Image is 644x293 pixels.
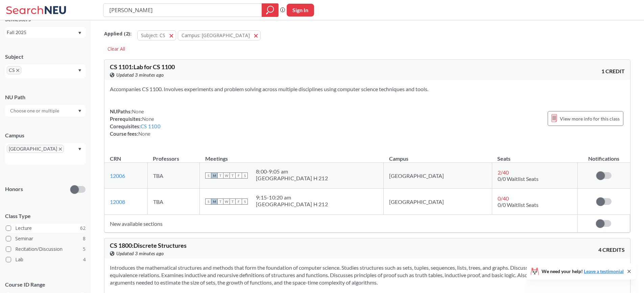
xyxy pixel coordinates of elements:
a: CS 1100 [141,123,161,129]
span: 0/0 Waitlist Seats [498,176,539,182]
button: Subject: CS [137,30,176,41]
label: Lab [6,255,86,264]
svg: X to remove pill [59,148,62,151]
svg: Dropdown arrow [78,110,81,112]
span: M [211,198,217,205]
span: T [230,198,236,205]
span: Applied ( 2 ): [104,30,132,37]
span: 62 [80,224,86,232]
span: 0/0 Waitlist Seats [498,202,539,208]
span: 4 CREDITS [598,246,625,254]
div: NU Path [5,94,86,101]
label: Seminar [6,234,86,243]
span: F [236,198,242,205]
a: 12008 [110,198,125,205]
button: Sign In [287,4,314,17]
span: Updated 3 minutes ago [116,250,164,257]
td: [GEOGRAPHIC_DATA] [384,163,492,189]
span: W [223,172,230,179]
span: 8 [83,235,86,242]
span: [GEOGRAPHIC_DATA]X to remove pill [7,145,64,153]
span: T [217,172,223,179]
a: Leave a testimonial [584,268,624,274]
span: S [205,198,211,205]
span: CS 1800 : Discrete Structures [110,242,187,249]
th: Seats [492,148,577,163]
span: CS 1101 : Lab for CS 1100 [110,63,175,71]
div: Subject [5,53,86,60]
span: F [236,172,242,179]
input: Class, professor, course number, "phrase" [109,4,257,16]
span: 2 / 40 [498,169,509,176]
span: Campus: [GEOGRAPHIC_DATA] [182,32,250,38]
th: Campus [384,148,492,163]
input: Choose one or multiple [7,107,64,115]
div: Fall 2025 [7,29,77,36]
span: None [132,108,144,114]
svg: X to remove pill [16,69,19,72]
th: Notifications [577,148,630,163]
span: S [242,198,248,205]
div: [GEOGRAPHIC_DATA] H 212 [256,175,328,182]
svg: Dropdown arrow [78,32,81,34]
label: Recitation/Discussion [6,245,86,254]
th: Meetings [200,148,384,163]
th: Professors [147,148,199,163]
button: Campus: [GEOGRAPHIC_DATA] [178,30,261,41]
span: 5 [83,245,86,253]
span: T [230,172,236,179]
div: 9:15 - 10:20 am [256,194,328,201]
span: CSX to remove pill [7,66,21,74]
div: Campus [5,132,86,139]
span: 4 [83,256,86,263]
span: M [211,172,217,179]
svg: magnifying glass [266,5,274,15]
span: 1 CREDIT [601,68,625,75]
td: [GEOGRAPHIC_DATA] [384,189,492,215]
div: CRN [110,155,121,162]
div: CSX to remove pillDropdown arrow [5,64,86,78]
label: Lecture [6,224,86,233]
td: TBA [147,189,199,215]
div: 8:00 - 9:05 am [256,168,328,175]
div: NUPaths: Prerequisites: Corequisites: Course fees: [110,108,161,137]
div: Clear All [104,44,128,54]
div: magnifying glass [262,3,279,17]
span: We need your help! [542,269,624,274]
div: Fall 2025Dropdown arrow [5,27,86,38]
p: Honors [5,185,23,193]
span: T [217,198,223,205]
div: [GEOGRAPHIC_DATA]X to remove pillDropdown arrow [5,143,86,165]
span: S [205,172,211,179]
section: Accompanies CS 1100. Involves experiments and problem solving across multiple disciplines using c... [110,85,625,93]
span: W [223,198,230,205]
span: S [242,172,248,179]
a: 12006 [110,172,125,179]
div: Dropdown arrow [5,105,86,116]
span: 0 / 40 [498,195,509,202]
p: Course ID Range [5,281,86,289]
svg: Dropdown arrow [78,148,81,151]
section: Introduces the mathematical structures and methods that form the foundation of computer science. ... [110,264,625,286]
td: TBA [147,163,199,189]
svg: Dropdown arrow [78,69,81,72]
div: [GEOGRAPHIC_DATA] H 212 [256,201,328,208]
td: New available sections [104,215,577,233]
span: View more info for this class [560,114,620,123]
span: Updated 3 minutes ago [116,71,164,79]
span: Subject: CS [141,32,165,38]
span: None [142,116,154,122]
span: Class Type [5,212,86,220]
span: None [138,131,150,137]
